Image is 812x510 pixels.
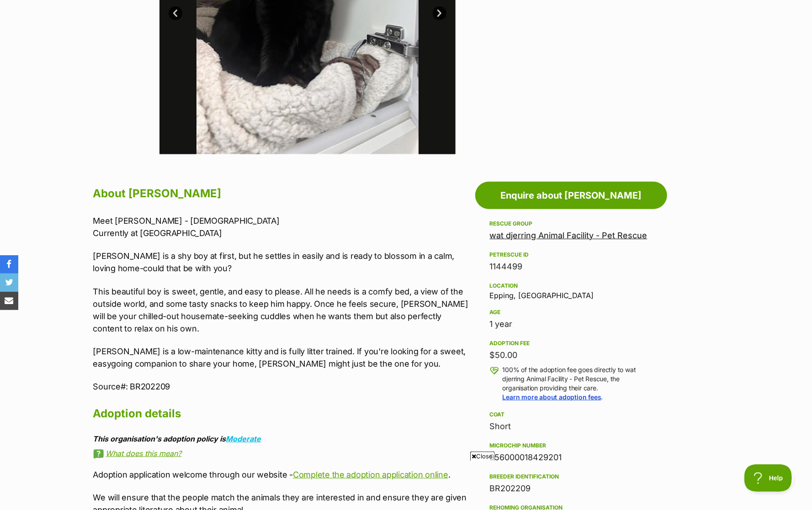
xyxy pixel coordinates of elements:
div: Microchip number [490,442,653,449]
div: Rescue group [490,220,653,227]
span: Close [470,452,495,461]
div: This organisation's adoption policy is [93,435,471,443]
a: Prev [169,6,182,20]
div: PetRescue ID [490,251,653,258]
p: Adoption application welcome through our website - . [93,468,471,481]
h2: About [PERSON_NAME] [93,184,471,204]
a: Learn more about adoption fees [503,393,601,401]
p: [PERSON_NAME] is a low-maintenance kitty and is fully litter trained. If you're looking for a swe... [93,345,471,370]
div: $50.00 [490,349,653,362]
div: Coat [490,411,653,418]
h2: Adoption details [93,404,471,424]
div: 1 year [490,318,653,331]
p: 100% of the adoption fee goes directly to wat djerring Animal Facility - Pet Rescue, the organisa... [503,365,653,402]
iframe: Advertisement [185,464,628,505]
p: Meet [PERSON_NAME] - [DEMOGRAPHIC_DATA] Currently at [GEOGRAPHIC_DATA] [93,215,471,239]
p: This beautiful boy is sweet, gentle, and easy to please. All he needs is a comfy bed, a view of t... [93,285,471,335]
div: Short [490,420,653,433]
div: Location [490,282,653,289]
div: Adoption fee [490,340,653,347]
a: Next [433,6,446,20]
div: Age [490,309,653,316]
a: Moderate [226,434,261,443]
div: Epping, [GEOGRAPHIC_DATA] [490,280,653,300]
div: 1144499 [490,260,653,273]
p: Source#: BR202209 [93,380,471,393]
a: Enquire about [PERSON_NAME] [475,182,667,209]
a: wat djerring Animal Facility - Pet Rescue [490,231,647,240]
a: What does this mean? [93,449,471,457]
div: 956000018429201 [490,451,653,464]
iframe: Help Scout Beacon - Open [744,464,794,492]
p: [PERSON_NAME] is a shy boy at first, but he settles in easily and is ready to blossom in a calm, ... [93,250,471,274]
